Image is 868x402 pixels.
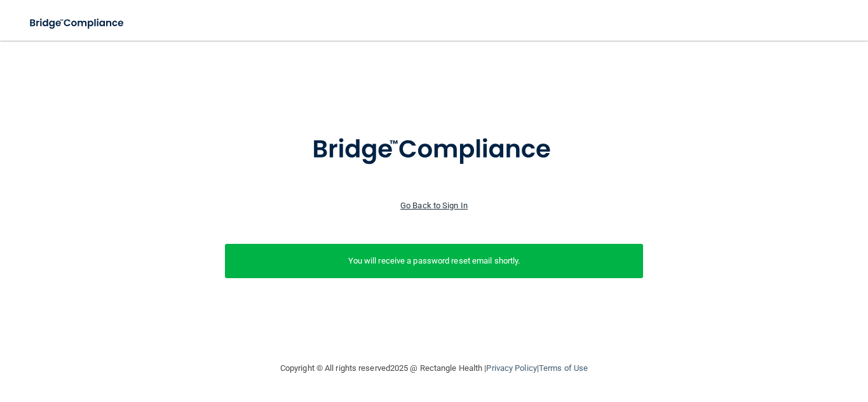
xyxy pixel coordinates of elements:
a: Privacy Policy [486,363,536,373]
a: Go Back to Sign In [400,201,468,210]
a: Terms of Use [539,363,588,373]
img: bridge_compliance_login_screen.278c3ca4.svg [19,10,136,36]
iframe: Drift Widget Chat Controller [648,312,853,363]
div: Copyright © All rights reserved 2025 @ Rectangle Health | | [202,348,666,389]
img: bridge_compliance_login_screen.278c3ca4.svg [286,117,582,183]
p: You will receive a password reset email shortly. [234,253,634,269]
